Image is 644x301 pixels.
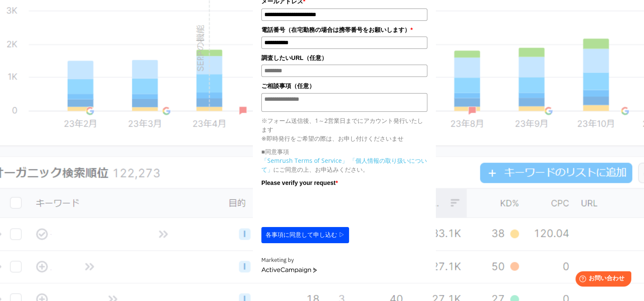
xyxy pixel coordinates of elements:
a: 「Semrush Terms of Service」 [261,156,348,165]
div: Marketing by [261,256,427,265]
label: 調査したいURL（任意） [261,53,427,62]
label: ご相談事項（任意） [261,81,427,91]
p: にご同意の上、お申込みください。 [261,156,427,174]
label: Please verify your request [261,178,427,187]
a: 「個人情報の取り扱いについて」 [261,156,427,173]
label: 電話番号（在宅勤務の場合は携帯番号をお願いします） [261,25,427,34]
p: ※フォーム送信後、1～2営業日までにアカウント発行いたします ※即時発行をご希望の際は、お申し付けくださいませ [261,116,427,143]
iframe: Help widget launcher [568,268,635,292]
button: 各事項に同意して申し込む ▷ [261,227,349,243]
p: ■同意事項 [261,147,427,156]
iframe: reCAPTCHA [261,190,391,223]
